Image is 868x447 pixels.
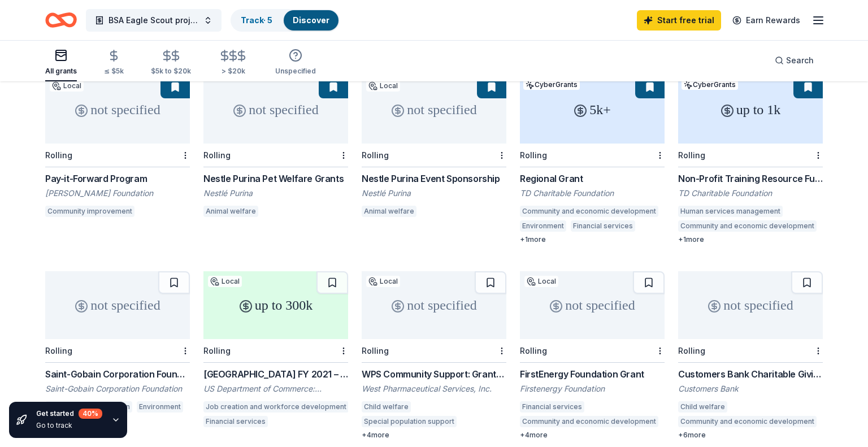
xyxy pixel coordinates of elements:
[362,188,506,199] div: Nestlé Purina
[45,76,190,144] div: not specified
[678,431,823,440] div: + 6 more
[362,76,506,144] div: not specified
[45,383,190,394] div: Saint-Gobain Corporation Foundation
[786,54,814,67] span: Search
[362,383,506,394] div: West Pharmaceutical Services, Inc.
[362,271,506,440] a: not specifiedLocalRollingWPS Community Support: Grants & SponsorhipsWest Pharmaceutical Services,...
[362,172,506,185] div: Nestle Purina Event Sponsorship
[520,235,665,244] div: + 1 more
[520,220,566,232] div: Environment
[520,401,584,413] div: Financial services
[79,409,102,419] div: 40 %
[362,367,506,381] div: WPS Community Support: Grants & Sponsorhips
[678,346,705,355] div: Rolling
[218,45,248,81] button: > $20k
[678,188,823,199] div: TD Charitable Foundation
[520,416,658,427] div: Community and economic development
[678,383,823,394] div: Customers Bank
[678,401,727,413] div: Child welfare
[45,271,190,440] a: not specifiedRollingSaint-Gobain Corporation Foundation Direct GrantsSaint-Gobain Corporation Fou...
[45,44,77,81] button: All grants
[678,76,823,144] div: up to 1k
[678,220,817,232] div: Community and economic development
[36,421,102,430] div: Go to track
[678,271,823,440] a: not specifiedRollingCustomers Bank Charitable GivingCustomers BankChild welfareCommunity and econ...
[275,44,316,81] button: Unspecified
[366,276,400,287] div: Local
[366,80,400,92] div: Local
[520,367,665,381] div: FirstEnergy Foundation Grant
[682,79,738,90] div: CyberGrants
[104,45,124,81] button: ≤ $5k
[520,271,665,440] a: not specifiedLocalRollingFirstEnergy Foundation GrantFirstenergy FoundationFinancial servicesComm...
[678,367,823,381] div: Customers Bank Charitable Giving
[523,79,580,90] div: CyberGrants
[45,206,134,217] div: Community improvement
[203,188,348,199] div: Nestlé Purina
[203,367,348,381] div: [GEOGRAPHIC_DATA] FY 2021 – FY 2023 EDA Planning and Local Technical Assistance
[45,7,77,33] a: Home
[104,67,124,76] div: ≤ $5k
[50,80,84,92] div: Local
[520,206,658,217] div: Community and economic development
[45,172,190,185] div: Pay-it-Forward Program
[678,235,823,244] div: + 1 more
[520,188,665,199] div: TD Charitable Foundation
[678,76,823,244] a: up to 1kCyberGrantsRollingNon-Profit Training Resource FundTD Charitable FoundationHuman services...
[218,67,248,76] div: > $20k
[151,67,191,76] div: $5k to $20k
[678,206,783,217] div: Human services management
[362,346,389,355] div: Rolling
[520,383,665,394] div: Firstenergy Foundation
[203,401,349,413] div: Job creation and workforce development
[678,416,817,427] div: Community and economic development
[520,271,665,339] div: not specified
[45,367,190,381] div: Saint-Gobain Corporation Foundation Direct Grants
[362,150,389,160] div: Rolling
[275,67,316,76] div: Unspecified
[520,346,547,355] div: Rolling
[241,15,272,25] a: Track· 5
[678,271,823,339] div: not specified
[203,172,348,185] div: Nestle Purina Pet Welfare Grants
[45,67,77,76] div: All grants
[362,76,506,220] a: not specifiedLocalRollingNestle Purina Event SponsorshipNestlé PurinaAnimal welfare
[766,49,823,72] button: Search
[108,14,199,27] span: BSA Eagle Scout project-dog agility jumps
[86,9,222,32] button: BSA Eagle Scout project-dog agility jumps
[203,383,348,394] div: US Department of Commerce: Economic Development Administration (EDA)
[520,76,665,244] a: 5k+CyberGrantsRollingRegional GrantTD Charitable FoundationCommunity and economic developmentEnvi...
[362,206,416,217] div: Animal welfare
[203,346,231,355] div: Rolling
[203,416,268,427] div: Financial services
[203,150,231,160] div: Rolling
[362,416,457,427] div: Special population support
[678,150,705,160] div: Rolling
[45,76,190,220] a: not specifiedLocalRollingPay-it-Forward Program[PERSON_NAME] FoundationCommunity improvement
[231,9,340,32] button: Track· 5Discover
[293,15,329,25] a: Discover
[151,45,191,81] button: $5k to $20k
[520,172,665,185] div: Regional Grant
[203,271,348,339] div: up to 300k
[571,220,635,232] div: Financial services
[362,271,506,339] div: not specified
[520,431,665,440] div: + 4 more
[36,409,102,419] div: Get started
[203,271,348,431] a: up to 300kLocalRolling[GEOGRAPHIC_DATA] FY 2021 – FY 2023 EDA Planning and Local Technical Assist...
[362,431,506,440] div: + 4 more
[524,276,558,287] div: Local
[362,401,411,413] div: Child welfare
[45,346,72,355] div: Rolling
[45,271,190,339] div: not specified
[45,150,72,160] div: Rolling
[208,276,242,287] div: Local
[637,10,721,31] a: Start free trial
[726,10,807,31] a: Earn Rewards
[203,206,258,217] div: Animal welfare
[520,150,547,160] div: Rolling
[678,172,823,185] div: Non-Profit Training Resource Fund
[45,188,190,199] div: [PERSON_NAME] Foundation
[520,76,665,144] div: 5k+
[203,76,348,144] div: not specified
